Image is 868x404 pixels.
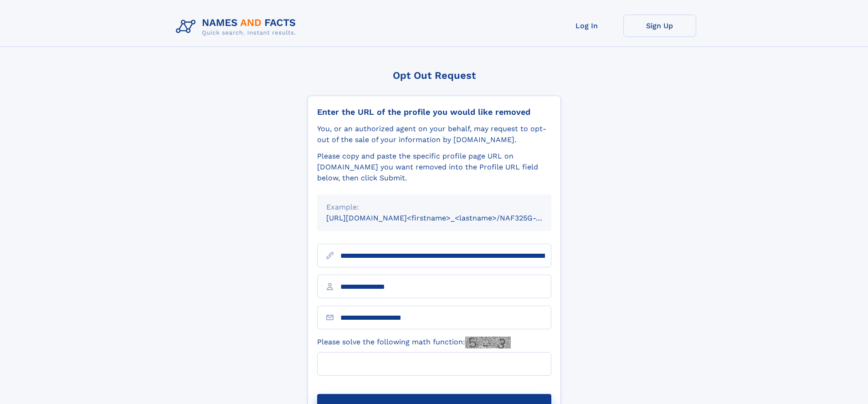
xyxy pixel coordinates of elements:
a: Sign Up [623,15,696,37]
div: Enter the URL of the profile you would like removed [317,107,551,117]
small: [URL][DOMAIN_NAME]<firstname>_<lastname>/NAF325G-xxxxxxxx [326,214,569,222]
div: Example: [326,202,542,213]
div: Opt Out Request [308,70,561,81]
div: You, or an authorized agent on your behalf, may request to opt-out of the sale of your informatio... [317,123,551,145]
img: Logo Names and Facts [172,15,303,39]
label: Please solve the following math function: [317,337,511,348]
div: Please copy and paste the specific profile page URL on [DOMAIN_NAME] you want removed into the Pr... [317,151,551,184]
a: Log In [550,15,623,37]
